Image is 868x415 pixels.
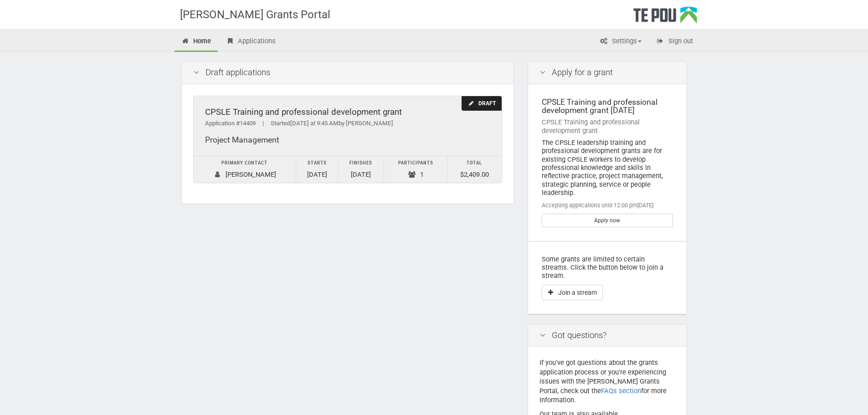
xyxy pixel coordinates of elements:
a: Settings [593,32,648,52]
a: Applications [219,32,282,52]
div: Apply for a grant [528,61,687,84]
td: [DATE] [296,156,338,183]
a: Sign out [649,32,700,52]
div: Participants [389,159,442,168]
td: [DATE] [338,156,384,183]
div: CPSLE Training and professional development grant [205,108,490,117]
a: Home [175,32,218,52]
div: Te Pou Logo [633,6,697,29]
span: [DATE] at 9:45 AM [290,120,339,127]
p: Some grants are limited to certain streams. Click the button below to join a stream. [542,255,673,280]
div: Draft applications [182,61,514,84]
div: Finishes [343,159,379,168]
button: Join a stream [542,285,603,300]
div: CPSLE Training and professional development grant [DATE] [542,98,673,115]
div: CPSLE Training and professional development grant [542,118,673,135]
a: FAQs section [601,387,641,395]
div: The CPSLE leadership training and professional development grants are for existing CPSLE workers ... [542,138,673,197]
td: [PERSON_NAME] [194,156,296,183]
div: Starts [301,159,333,168]
div: Got questions? [528,324,687,347]
td: $2,409.00 [447,156,502,183]
div: Project Management [205,135,490,145]
td: 1 [384,156,447,183]
div: Accepting applications until 12:00 pm[DATE] [542,201,673,210]
div: Total [452,159,497,168]
div: Application #14409 Started by [PERSON_NAME] [205,119,490,128]
div: Primary contact [198,159,291,168]
a: Apply now [542,214,673,227]
div: Draft [462,96,501,111]
span: | [256,120,271,127]
p: If you've got questions about the grants application process or you're experiencing issues with t... [539,358,675,405]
